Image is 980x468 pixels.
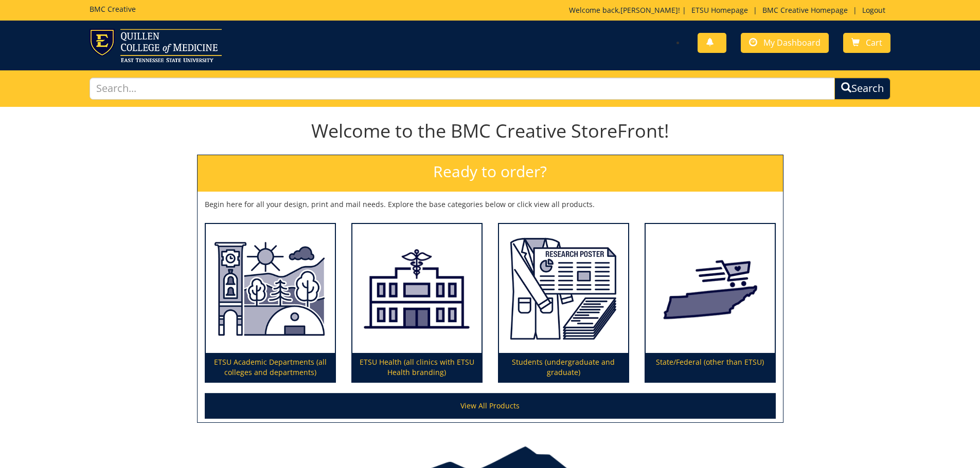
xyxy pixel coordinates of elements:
img: State/Federal (other than ETSU) [646,224,775,353]
img: ETSU Health (all clinics with ETSU Health branding) [352,224,482,353]
a: Cart [843,33,890,53]
p: Students (undergraduate and graduate) [499,353,628,382]
a: View All Products [205,393,776,419]
a: My Dashboard [741,33,829,53]
img: ETSU Academic Departments (all colleges and departments) [206,224,335,353]
a: ETSU Health (all clinics with ETSU Health branding) [352,224,482,382]
h1: Welcome to the BMC Creative StoreFront! [197,121,783,141]
span: Cart [866,37,882,48]
p: ETSU Health (all clinics with ETSU Health branding) [352,353,482,382]
a: Logout [857,5,890,15]
a: ETSU Homepage [686,5,753,15]
img: ETSU logo [90,29,222,62]
input: Search... [90,78,835,100]
p: ETSU Academic Departments (all colleges and departments) [206,353,335,382]
img: Students (undergraduate and graduate) [499,224,628,353]
a: State/Federal (other than ETSU) [646,224,775,382]
a: Students (undergraduate and graduate) [499,224,628,382]
p: Begin here for all your design, print and mail needs. Explore the base categories below or click ... [205,199,776,210]
h5: BMC Creative [90,5,136,13]
a: ETSU Academic Departments (all colleges and departments) [206,224,335,382]
p: Welcome back, ! | | | [569,5,890,15]
button: Search [834,78,890,100]
h2: Ready to order? [198,155,783,192]
p: State/Federal (other than ETSU) [646,353,775,382]
a: BMC Creative Homepage [757,5,853,15]
span: My Dashboard [763,37,821,48]
a: [PERSON_NAME] [620,5,678,15]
